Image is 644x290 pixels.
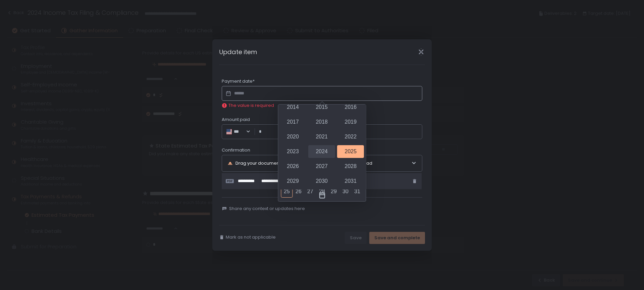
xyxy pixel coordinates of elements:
[222,78,255,84] span: Payment date*
[228,102,274,109] span: The value is required
[279,101,306,114] div: 2014
[308,160,335,173] div: 2027
[337,175,364,188] div: 2031
[308,145,335,158] div: 2024
[226,234,276,240] span: Mark as not applicable
[243,128,245,135] input: Search for option
[279,160,306,173] div: 2026
[226,128,251,135] div: Search for option
[308,101,335,114] div: 2015
[308,175,335,188] div: 2030
[337,130,364,143] div: 2022
[222,147,250,153] span: Confirmation
[279,116,306,128] div: 2017
[410,48,432,56] div: Close
[222,86,422,101] input: Datepicker input
[308,116,335,128] div: 2018
[337,160,364,173] div: 2028
[279,130,306,143] div: 2020
[278,190,366,201] div: Toggle overlay
[229,206,305,212] span: Share any context or updates here
[219,47,257,56] h1: Update item
[308,130,335,143] div: 2021
[279,175,306,188] div: 2029
[337,145,364,158] div: 2025
[337,116,364,128] div: 2019
[337,101,364,114] div: 2016
[219,234,276,240] button: Mark as not applicable
[279,145,306,158] div: 2023
[222,117,250,123] span: Amount paid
